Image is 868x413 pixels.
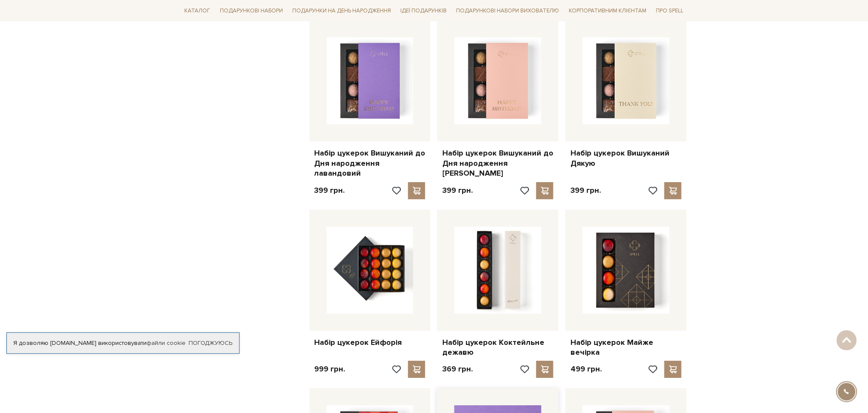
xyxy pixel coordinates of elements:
a: Погоджуюсь [189,339,232,347]
p: 399 грн. [571,186,601,195]
a: Набір цукерок Майже вечірка [571,338,682,358]
div: Я дозволяю [DOMAIN_NAME] використовувати [7,339,239,347]
a: Подарункові набори вихователю [453,3,563,18]
a: файли cookie [147,339,186,347]
a: Каталог [181,4,214,18]
a: Ідеї подарунків [397,4,450,18]
a: Корпоративним клієнтам [565,3,650,18]
p: 999 грн. [315,364,345,374]
a: Подарунки на День народження [289,4,394,18]
a: Набір цукерок Вишуканий до Дня народження [PERSON_NAME] [442,148,553,178]
p: 399 грн. [315,186,345,195]
a: Набір цукерок Коктейльне дежавю [442,338,553,358]
a: Подарункові набори [216,4,286,18]
p: 369 грн. [442,364,473,374]
a: Набір цукерок Ейфорія [315,338,426,347]
p: 499 грн. [571,364,602,374]
p: 399 грн. [442,186,473,195]
a: Набір цукерок Вишуканий Дякую [571,148,682,168]
a: Набір цукерок Вишуканий до Дня народження лавандовий [315,148,426,178]
a: Про Spell [652,4,687,18]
